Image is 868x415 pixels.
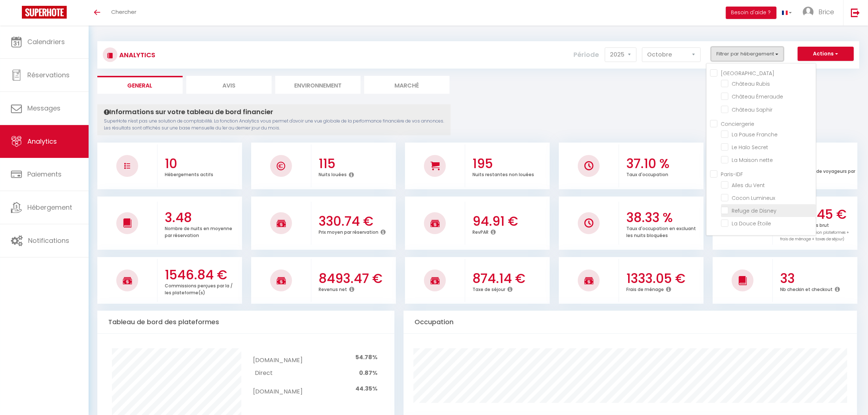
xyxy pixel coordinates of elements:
p: Prix moyen par réservation [319,228,378,235]
h3: 37.10 % [626,156,702,171]
button: Besoin d'aide ? [726,7,776,19]
p: Taux d'occupation [626,170,668,178]
div: Occupation [404,311,857,334]
img: logout [851,8,860,17]
h3: 115 [319,156,394,171]
span: 0.87% [359,369,377,377]
img: ... [803,7,814,18]
span: Réservations [27,70,70,79]
p: Nuits restantes non louées [472,170,534,178]
span: 54.78% [355,353,377,361]
h3: 1546.84 € [165,267,240,283]
h3: 3.48 [165,210,240,225]
li: Marché [364,76,449,94]
h3: 94.91 € [472,214,548,229]
span: La Pause Franche [732,131,778,138]
p: Nb checkin et checkout [780,285,833,292]
div: Tableau de bord des plateformes [97,311,394,334]
img: NO IMAGE [124,163,130,169]
h4: Informations sur votre tableau de bord financier [104,108,444,116]
td: Direct [253,367,303,380]
span: Refuge de Disney [732,207,777,214]
img: Super Booking [22,6,67,19]
span: Chercher [111,8,136,16]
p: Nombre de nuits en moyenne par réservation [165,224,232,238]
h3: 8493.47 € [319,271,394,286]
li: General [97,76,183,94]
h3: 2.61 [780,153,856,168]
p: SuperHote n'est pas une solution de comptabilité. La fonction Analytics vous permet d'avoir une v... [104,118,444,132]
p: Frais de ménage [626,285,664,292]
p: Hébergements actifs [165,170,213,178]
p: Nombre moyen de voyageurs par réservation [780,167,855,181]
p: Commissions perçues par la / les plateforme(s) [165,281,233,296]
li: Environnement [275,76,361,94]
h3: 1333.05 € [626,271,702,286]
p: Nuits louées [319,170,347,178]
p: Taux d'occupation en excluant les nuits bloquées [626,224,696,238]
li: Avis [186,76,272,94]
span: Brice [818,7,834,16]
p: Taxe de séjour [472,285,505,292]
p: Revenus net [319,285,347,292]
button: Filtrer par hébergement [711,47,784,61]
h3: 38.33 % [626,210,702,225]
h3: Analytics [117,47,155,63]
label: Période [574,47,599,63]
span: 44.35% [355,384,377,393]
span: Notifications [28,236,69,245]
span: Calendriers [27,37,65,46]
span: Ailes du Vent [732,182,765,189]
button: Actions [798,47,854,61]
td: [DOMAIN_NAME] [253,348,303,367]
span: Analytics [27,137,57,146]
h3: 874.14 € [472,271,548,286]
span: Château Saphir [732,106,773,113]
p: RevPAR [472,228,489,235]
span: Messages [27,104,61,113]
img: NO IMAGE [584,218,593,228]
h3: 10 [165,156,240,171]
td: [DOMAIN_NAME] [253,380,303,398]
h3: 10914.45 € [780,207,856,222]
h3: 330.74 € [319,214,394,229]
span: Cocon Lumineux [732,194,775,202]
h3: 195 [472,156,548,171]
span: Paiements [27,170,62,179]
span: Hébergement [27,203,72,212]
h3: 33 [780,271,856,286]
